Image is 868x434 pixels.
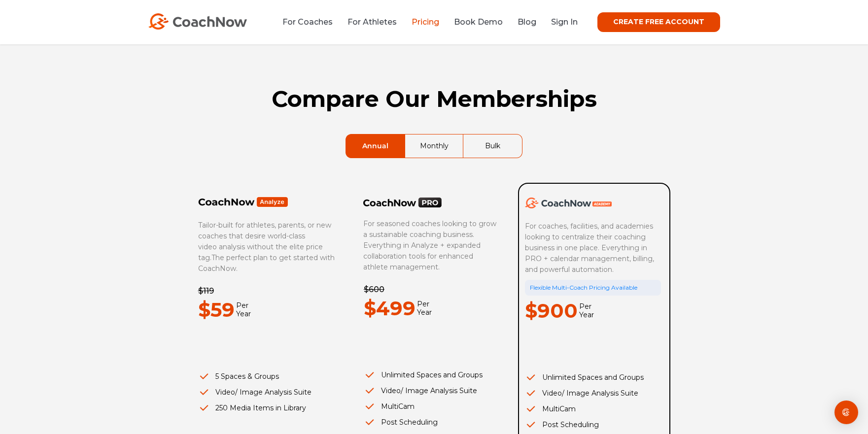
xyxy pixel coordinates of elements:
[463,134,522,158] a: Bulk
[525,388,661,399] li: Video/ Image Analysis Suite
[525,222,656,274] span: For coaches, facilities, and academies looking to centralize their coaching business in one place...
[198,402,335,413] li: 250 Media Items in Library
[454,17,503,27] a: Book Demo
[405,134,463,158] a: Monthly
[834,401,858,424] div: Open Intercom Messenger
[525,403,661,414] li: MultiCam
[525,419,661,430] li: Post Scheduling
[525,296,578,326] p: $900
[198,337,321,359] iframe: Embedded CTA
[198,197,288,207] img: Frame
[198,387,335,398] li: Video/ Image Analysis Suite
[412,17,439,27] a: Pricing
[364,285,384,294] del: $600
[364,401,500,412] li: MultiCam
[578,302,594,319] span: Per Year
[198,86,671,112] h1: Compare Our Memberships
[235,301,251,318] span: Per Year
[416,300,432,317] span: Per Year
[364,293,416,324] p: $499
[364,336,487,357] iframe: Embedded CTA
[525,372,661,383] li: Unlimited Spaces and Groups
[364,369,500,380] li: Unlimited Spaces and Groups
[597,12,720,32] a: CREATE FREE ACCOUNT
[282,17,333,27] a: For Coaches
[148,13,247,30] img: CoachNow Logo
[551,17,578,27] a: Sign In
[525,280,661,296] div: Flexible Multi-Coach Pricing Available
[525,338,648,360] iframe: Embedded CTA
[525,198,612,208] img: CoachNow Academy Logo
[518,17,536,27] a: Blog
[198,221,331,262] span: Tailor-built for athletes, parents, or new coaches that desire world-class video analysis without...
[198,295,235,325] p: $59
[198,253,335,273] span: The perfect plan to get started with CoachNow.
[364,417,500,428] li: Post Scheduling
[346,134,405,158] a: Annual
[198,371,335,382] li: 5 Spaces & Groups
[363,218,499,272] p: For seasoned coaches looking to grow a sustainable coaching business. Everything in Analyze + exp...
[364,385,500,396] li: Video/ Image Analysis Suite
[347,17,397,27] a: For Athletes
[363,197,442,208] img: CoachNow PRO Logo Black
[198,286,214,296] del: $119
